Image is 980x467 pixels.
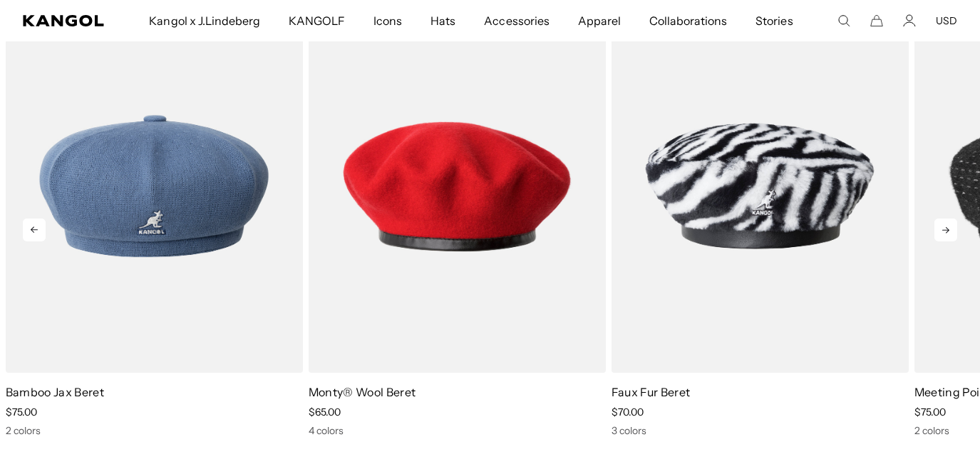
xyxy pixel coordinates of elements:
[837,14,850,27] summary: Search here
[914,406,946,418] span: $75.00
[612,424,909,437] div: 3 colors
[309,385,416,399] a: Monty® Wool Beret
[903,14,916,27] a: Account
[612,385,690,399] a: Faux Fur Beret
[309,406,341,418] span: $65.00
[936,14,957,27] button: USD
[6,424,303,437] div: 2 colors
[870,14,883,27] button: Cart
[23,15,105,26] a: Kangol
[6,406,37,418] span: $75.00
[309,424,606,437] div: 4 colors
[6,385,104,399] a: Bamboo Jax Beret
[612,406,644,418] span: $70.00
